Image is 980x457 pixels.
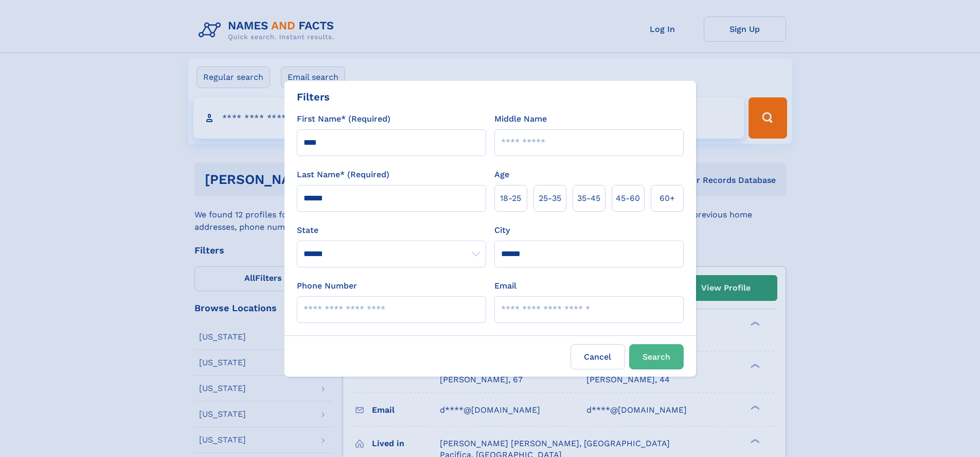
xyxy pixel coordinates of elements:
button: Search [629,344,684,369]
span: 25‑35 [539,192,561,205]
label: Last Name* (Required) [297,168,389,181]
label: City [494,224,510,236]
div: Filters [297,89,330,105]
label: Email [494,280,516,292]
label: Phone Number [297,280,357,292]
span: 60+ [660,192,675,205]
label: Middle Name [494,113,547,125]
span: 18‑25 [500,192,521,205]
span: 45‑60 [616,192,640,205]
label: State [297,224,486,236]
label: First Name* (Required) [297,113,390,125]
span: 35‑45 [577,192,600,205]
label: Age [494,168,509,181]
label: Cancel [571,344,625,369]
